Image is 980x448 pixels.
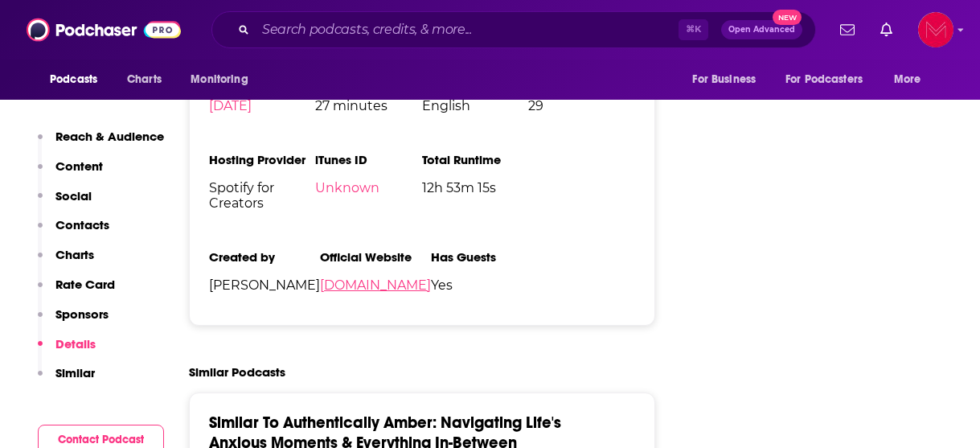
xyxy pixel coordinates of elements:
button: open menu [179,64,269,95]
p: Sponsors [55,306,109,322]
a: Unknown [315,180,379,195]
p: Social [55,188,92,203]
h3: Has Guests [431,249,537,265]
button: Rate Card [38,277,115,306]
button: Sponsors [38,306,109,336]
span: Open Advanced [728,26,795,34]
img: Podchaser - Follow, Share and Rate Podcasts [27,14,181,45]
a: Charts [117,64,171,95]
span: Charts [127,68,162,91]
span: Monitoring [191,68,248,91]
h3: Hosting Provider [209,152,315,167]
p: Charts [55,247,94,262]
div: Search podcasts, credits, & more... [211,11,816,48]
a: Show notifications dropdown [874,16,899,43]
span: Podcasts [50,68,97,91]
p: Contacts [55,217,109,232]
h3: iTunes ID [315,152,421,167]
p: Similar [55,365,95,380]
h3: Total Runtime [422,152,528,167]
span: New [773,10,802,25]
a: [DOMAIN_NAME] [320,277,431,293]
span: [PERSON_NAME] [209,277,320,293]
h3: Created by [209,249,320,265]
span: Yes [431,277,537,293]
p: Content [55,158,103,174]
span: For Business [692,68,756,91]
button: open menu [681,64,776,95]
button: Content [38,158,103,188]
span: Logged in as Pamelamcclure [918,12,953,47]
span: ⌘ K [679,19,708,40]
button: Similar [38,365,95,395]
button: open menu [775,64,886,95]
button: Details [38,336,96,366]
span: More [894,68,921,91]
span: 27 minutes [315,98,421,113]
button: open menu [39,64,118,95]
button: open menu [883,64,941,95]
a: [DATE] [209,98,252,113]
button: Open AdvancedNew [721,20,802,39]
h3: Official Website [320,249,431,265]
button: Reach & Audience [38,129,164,158]
span: 29 [528,98,634,113]
button: Show profile menu [918,12,953,47]
span: 12h 53m 15s [422,180,528,195]
p: Rate Card [55,277,115,292]
img: User Profile [918,12,953,47]
a: Show notifications dropdown [834,16,861,43]
p: Reach & Audience [55,129,164,144]
button: Social [38,188,92,218]
button: Contacts [38,217,109,247]
input: Search podcasts, credits, & more... [256,17,679,43]
p: Details [55,336,96,351]
span: English [422,98,528,113]
button: Charts [38,247,94,277]
h2: Similar Podcasts [189,364,285,380]
span: Spotify for Creators [209,180,315,211]
span: For Podcasters [785,68,863,91]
